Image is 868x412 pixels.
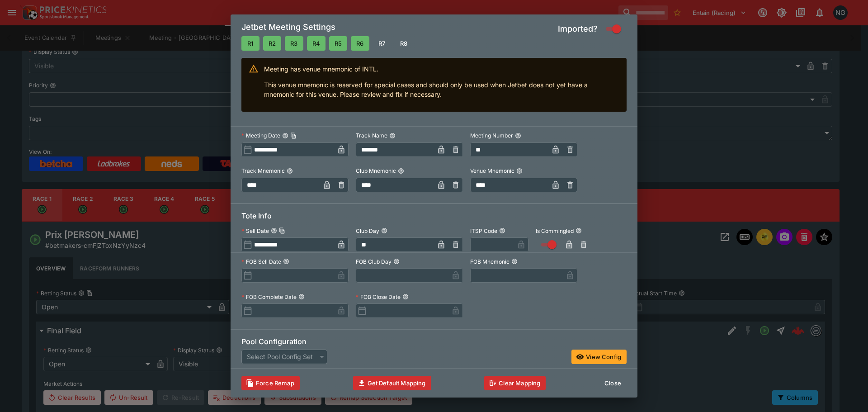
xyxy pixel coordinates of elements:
h6: Pool Configuration [241,337,627,350]
button: Mapped to M54 and Not Imported [373,36,391,51]
button: Mapped to M54 and Imported [329,36,347,51]
h5: Jetbet Meeting Settings [241,22,335,36]
button: FOB Mnemonic [511,258,518,265]
button: Club Mnemonic [398,168,404,174]
button: Track Mnemonic [287,168,293,174]
button: Copy To Clipboard [290,133,297,139]
button: Mapped to M54 and Not Imported [395,36,413,51]
button: Meeting Number [515,133,521,139]
p: This venue mnemonic is reserved for special cases and should only be used when Jetbet does not ye... [264,80,619,99]
p: FOB Complete Date [241,293,297,301]
button: Get Default Mapping Info [353,376,431,390]
button: Mapped to M54 and Imported [241,36,259,51]
p: Is Commingled [536,227,574,235]
p: Club Mnemonic [356,167,396,175]
button: Meeting DateCopy To Clipboard [282,133,288,139]
p: FOB Sell Date [241,258,281,265]
p: Club Day [356,227,379,235]
button: Club Day [381,227,387,234]
p: FOB Close Date [356,293,401,301]
p: Meeting Number [470,132,513,139]
button: Copy To Clipboard [279,227,285,234]
button: Is Commingled [576,227,582,234]
button: FOB Sell Date [283,258,289,265]
p: Sell Date [241,227,269,235]
button: Venue Mnemonic [516,168,523,174]
button: Clears data required to update with latest templates [241,376,300,390]
button: FOB Club Day [393,258,400,265]
button: Sell DateCopy To Clipboard [271,227,277,234]
button: Track Name [389,133,396,139]
button: Mapped to M54 and Imported [351,36,369,51]
button: FOB Close Date [402,294,409,300]
button: Mapped to M54 and Imported [285,36,303,51]
button: View Config [571,350,627,364]
button: Mapped to M54 and Imported [263,36,281,51]
h6: Tote Info [241,211,627,224]
button: Close [599,376,627,390]
button: FOB Complete Date [298,294,305,300]
h5: Imported? [558,24,598,34]
p: ITSP Code [470,227,497,235]
button: ITSP Code [499,227,505,234]
p: FOB Club Day [356,258,392,265]
button: Mapped to M54 and Imported [307,36,325,51]
div: Select Pool Config Set [241,350,327,364]
p: FOB Mnemonic [470,258,509,265]
p: Track Mnemonic [241,167,285,175]
p: Meeting Date [241,132,280,139]
div: Meeting has venue mnemonic of INTL. [264,61,619,109]
p: Venue Mnemonic [470,167,514,175]
p: Track Name [356,132,387,139]
button: Clear Mapping [484,376,546,390]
